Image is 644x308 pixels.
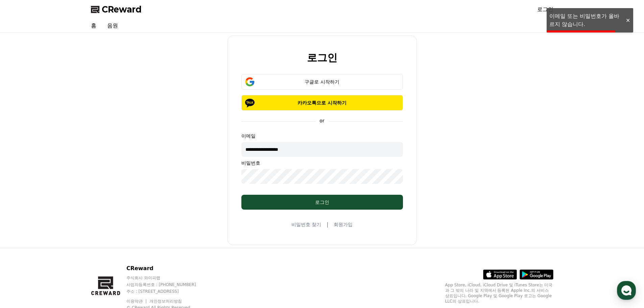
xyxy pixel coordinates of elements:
[87,214,130,231] a: 설정
[327,220,328,229] span: |
[255,199,389,206] div: 로그인
[62,225,70,230] span: 대화
[86,19,102,32] a: 홈
[126,289,209,294] p: 주소 : [STREET_ADDRESS]
[445,282,553,304] p: App Store, iCloud, iCloud Drive 및 iTunes Store는 미국과 그 밖의 나라 및 지역에서 등록된 Apple Inc.의 서비스 상표입니다. Goo...
[241,95,403,111] button: 카카오톡으로 시작하기
[334,221,353,228] a: 회원가입
[315,117,328,124] p: or
[241,133,403,139] p: 이메일
[104,224,113,230] span: 설정
[102,19,123,32] a: 음원
[102,4,142,15] span: CReward
[91,4,142,15] a: CReward
[241,195,403,210] button: 로그인
[126,275,209,281] p: 주식회사 와이피랩
[291,221,321,228] a: 비밀번호 찾기
[2,214,45,231] a: 홈
[307,52,337,63] h2: 로그인
[241,160,403,166] p: 비밀번호
[149,299,182,304] a: 개인정보처리방침
[251,99,393,106] p: 카카오톡으로 시작하기
[45,214,87,231] a: 대화
[251,78,393,85] div: 구글로 시작하기
[21,224,25,230] span: 홈
[126,282,209,287] p: 사업자등록번호 : [PHONE_NUMBER]
[126,299,148,304] a: 이용약관
[537,5,553,14] a: 로그인
[126,264,209,273] p: CReward
[241,74,403,90] button: 구글로 시작하기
